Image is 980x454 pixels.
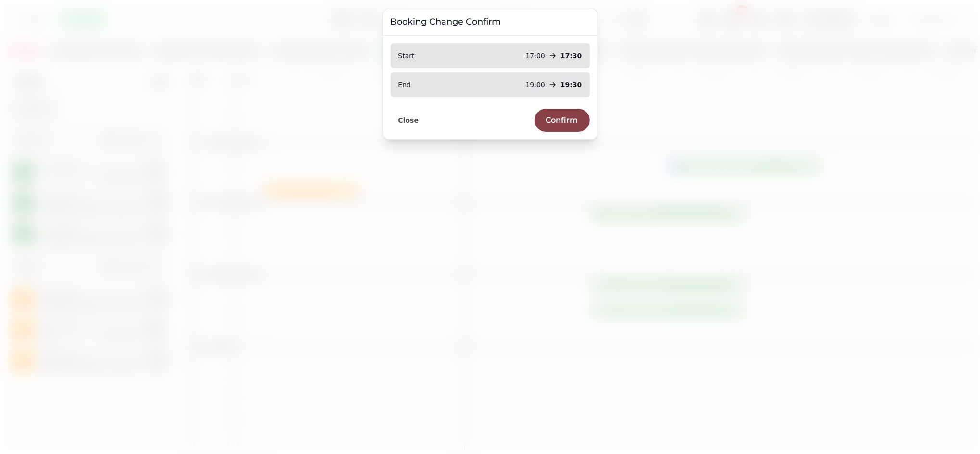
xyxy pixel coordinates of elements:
button: Close [391,114,427,126]
h3: Booking Change Confirm [391,16,590,27]
button: Confirm [535,109,590,132]
p: 17:30 [560,51,582,61]
p: 17:00 [526,51,545,61]
span: Close [398,117,419,124]
p: Start [398,51,415,61]
span: Confirm [546,116,578,124]
p: 19:00 [526,80,545,89]
p: End [398,80,411,89]
p: 19:30 [560,80,582,89]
